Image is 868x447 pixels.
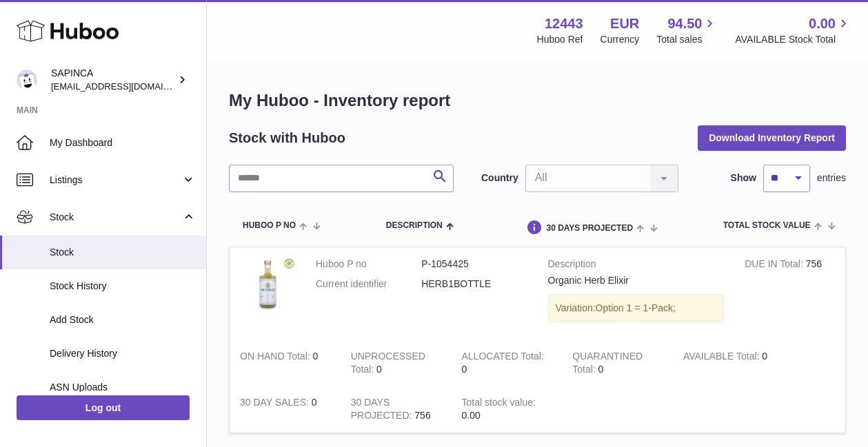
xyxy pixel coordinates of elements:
[610,14,639,33] strong: EUR
[600,33,640,46] div: Currency
[230,386,341,433] td: 0
[50,347,196,360] span: Delivery History
[735,33,851,46] span: AVAILABLE Stock Total
[51,81,203,92] span: [EMAIL_ADDRESS][DOMAIN_NAME]
[240,351,313,365] strong: ON HAND Total
[240,397,312,411] strong: 30 DAY SALES
[572,351,643,378] strong: QUARANTINED Total
[50,136,196,149] span: My Dashboard
[50,174,181,187] span: Listings
[316,258,421,271] dt: Huboo P no
[229,129,345,147] h2: Stock with Huboo
[50,313,196,326] span: Add Stock
[341,340,452,386] td: 0
[596,302,676,313] span: Option 1 = 1-Pack;
[548,258,725,274] strong: Description
[546,224,633,233] span: 30 DAYS PROJECTED
[548,274,725,287] div: Organic Herb Elixir
[734,247,845,340] td: 756
[229,90,846,112] h1: My Huboo - Inventory report
[745,258,805,273] strong: DUE IN Total
[723,221,811,230] span: Total stock value
[656,14,718,46] a: 94.50 Total sales
[731,171,756,185] label: Show
[50,280,196,293] span: Stock History
[50,381,196,394] span: ASN Uploads
[50,246,196,259] span: Stock
[545,14,583,33] strong: 12443
[735,14,851,46] a: 0.00 AVAILABLE Stock Total
[461,410,480,421] span: 0.00
[683,351,762,365] strong: AVAILABLE Total
[481,171,518,185] label: Country
[51,67,175,93] div: SAPINCA
[316,278,421,291] dt: Current identifier
[598,364,604,375] span: 0
[656,33,718,46] span: Total sales
[451,340,562,386] td: 0
[673,340,784,386] td: 0
[17,395,190,420] a: Log out
[421,278,527,291] dd: HERB1BOTTLE
[50,211,181,224] span: Stock
[230,340,341,386] td: 0
[667,14,702,33] span: 94.50
[341,386,452,433] td: 756
[243,221,296,230] span: Huboo P no
[698,125,846,150] button: Download Inventory Report
[461,397,535,411] strong: Total stock value
[421,258,527,271] dd: P-1054425
[351,397,415,424] strong: 30 DAYS PROJECTED
[240,258,295,313] img: product image
[548,294,725,322] div: Variation:
[351,351,425,378] strong: UNPROCESSED Total
[461,351,543,365] strong: ALLOCATED Total
[809,14,836,33] span: 0.00
[17,70,37,90] img: info@sapinca.com
[386,221,443,230] span: Description
[537,33,583,46] div: Huboo Ref
[817,171,846,185] span: entries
